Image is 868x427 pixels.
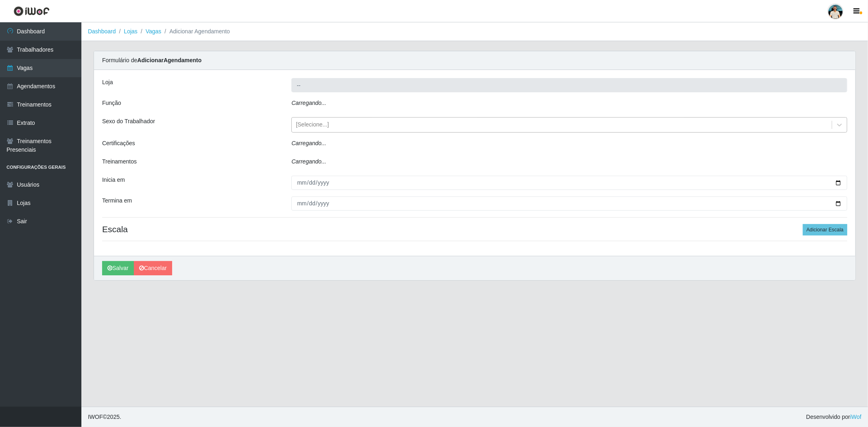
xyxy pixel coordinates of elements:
h4: Escala [102,224,847,234]
span: Desenvolvido por [806,413,861,421]
a: Dashboard [88,28,116,35]
label: Sexo do Trabalhador [102,117,155,126]
nav: breadcrumb [81,22,868,41]
input: 00/00/0000 [291,176,847,190]
img: CoreUI Logo [13,6,50,16]
label: Loja [102,78,113,87]
i: Carregando... [291,100,326,106]
div: Formulário de [94,51,855,70]
label: Função [102,99,121,107]
label: Inicia em [102,176,125,184]
a: Vagas [146,28,162,35]
i: Carregando... [291,140,326,146]
label: Termina em [102,196,132,205]
span: © 2025 . [88,413,121,421]
button: Adicionar Escala [803,224,847,235]
label: Treinamentos [102,157,137,166]
a: iWof [850,414,861,420]
a: Lojas [124,28,137,35]
div: [Selecione...] [296,121,329,129]
span: IWOF [88,414,103,420]
button: Salvar [102,261,134,275]
label: Certificações [102,139,135,148]
i: Carregando... [291,158,326,165]
li: Adicionar Agendamento [161,27,230,36]
strong: Adicionar Agendamento [137,57,201,63]
a: Cancelar [134,261,172,275]
input: 00/00/0000 [291,196,847,211]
